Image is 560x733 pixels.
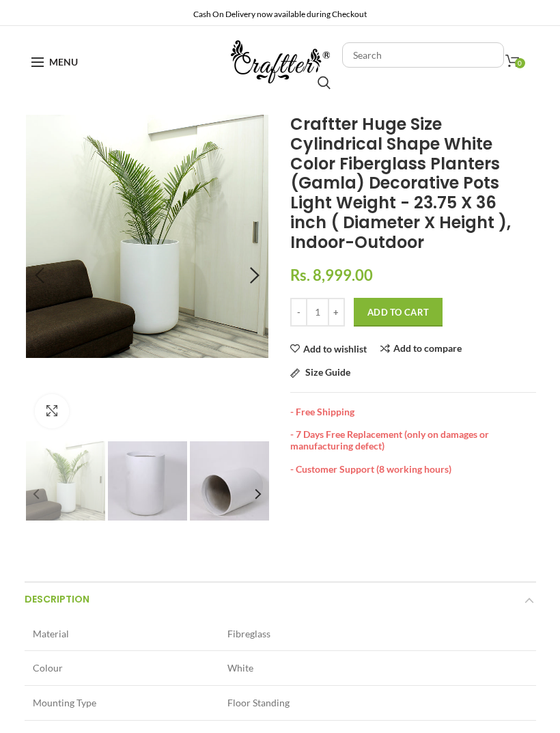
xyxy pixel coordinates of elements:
[328,298,345,327] input: +
[227,628,270,639] span: Fibreglass
[26,115,269,358] img: Craftter Huge Size Cylindrical Shape White Color Fiberglass Planters (Gamla) Decorative Pots Ligh...
[33,628,69,639] span: Material
[342,42,504,68] input: Search
[393,342,462,354] span: Add to compare
[33,662,63,674] span: Colour
[354,298,443,327] button: Add to Cart
[227,662,253,674] span: White
[25,583,536,617] a: Description
[290,266,373,284] span: Rs. 8,999.00
[26,441,105,521] img: CFPL-23-W-1_150x_crop_center.jpg
[290,368,350,378] a: Size Guide
[303,344,367,354] span: Add to wishlist
[227,697,290,708] span: Floor Standing
[49,55,78,69] span: Menu
[380,344,462,354] a: Add to compare
[290,344,367,354] a: Add to wishlist
[231,40,330,83] img: craftter.com
[25,592,89,606] span: Description
[305,366,350,378] span: Size Guide
[108,441,187,521] img: CFPL-23-W-2_150x_crop_center.jpg
[515,58,525,68] span: 0
[318,76,331,89] input: Search
[290,113,511,253] span: Craftter Huge Size Cylindrical Shape White Color Fiberglass Planters (Gamla) Decorative Pots Ligh...
[290,298,307,327] input: -
[190,441,269,521] img: CFPL-23-W-3_150x_crop_center.jpg
[290,392,536,475] div: - Free Shipping - 7 Days Free Replacement (only on damages or manufacturing defect) - Customer Su...
[33,697,96,708] span: Mounting Type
